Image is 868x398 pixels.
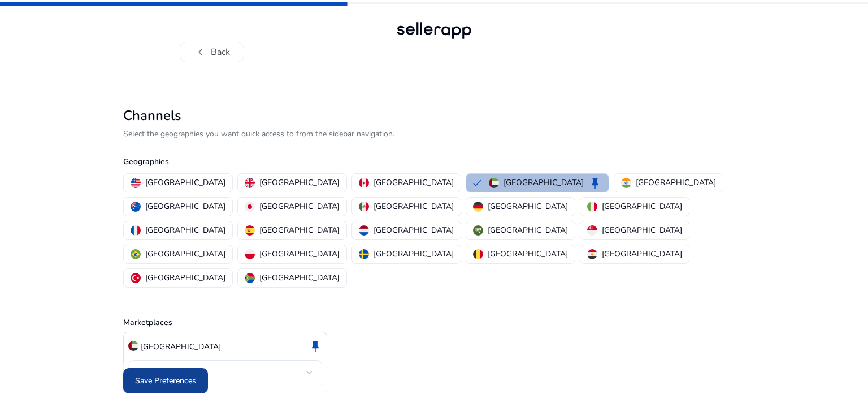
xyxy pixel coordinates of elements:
p: [GEOGRAPHIC_DATA] [636,177,716,189]
img: fr.svg [131,225,141,236]
p: [GEOGRAPHIC_DATA] [488,248,568,260]
p: [GEOGRAPHIC_DATA] [374,177,454,189]
p: Geographies [123,156,745,168]
p: [GEOGRAPHIC_DATA] [488,200,568,212]
span: chevron_left [194,45,207,59]
img: de.svg [473,202,483,212]
img: za.svg [245,273,255,283]
img: pl.svg [245,249,255,259]
img: nl.svg [359,225,369,236]
p: [GEOGRAPHIC_DATA] [259,224,340,236]
p: Select the geographies you want quick access to from the sidebar navigation. [123,128,745,140]
img: uk.svg [245,178,255,188]
img: be.svg [473,249,483,259]
img: ca.svg [359,178,369,188]
p: [GEOGRAPHIC_DATA] [488,224,568,236]
p: [GEOGRAPHIC_DATA] [145,272,225,284]
img: tr.svg [131,273,141,283]
img: mx.svg [359,202,369,212]
p: [GEOGRAPHIC_DATA] [259,248,340,260]
p: Marketplaces [123,316,745,328]
span: Save Preferences [135,375,196,387]
p: [GEOGRAPHIC_DATA] [504,177,584,189]
img: us.svg [131,178,141,188]
img: in.svg [621,178,631,188]
h2: Channels [123,108,745,124]
p: [GEOGRAPHIC_DATA] [145,200,225,212]
img: jp.svg [245,202,255,212]
img: ae.svg [489,178,499,188]
p: [GEOGRAPHIC_DATA] [259,272,340,284]
p: [GEOGRAPHIC_DATA] [374,224,454,236]
p: [GEOGRAPHIC_DATA] [374,248,454,260]
p: [GEOGRAPHIC_DATA] [374,200,454,212]
span: keep [309,339,322,353]
img: au.svg [131,202,141,212]
img: ae.svg [128,341,138,351]
p: [GEOGRAPHIC_DATA] [145,248,225,260]
p: [GEOGRAPHIC_DATA] [141,341,221,353]
p: [GEOGRAPHIC_DATA] [259,200,340,212]
button: chevron_leftBack [180,42,244,62]
p: [GEOGRAPHIC_DATA] [145,224,225,236]
p: [GEOGRAPHIC_DATA] [602,224,682,236]
img: sg.svg [587,225,597,236]
p: [GEOGRAPHIC_DATA] [259,177,340,189]
img: sa.svg [473,225,483,236]
img: eg.svg [587,249,597,259]
span: keep [588,176,602,190]
button: Save Preferences [123,368,208,393]
p: [GEOGRAPHIC_DATA] [602,200,682,212]
img: it.svg [587,202,597,212]
img: se.svg [359,249,369,259]
img: es.svg [245,225,255,236]
p: [GEOGRAPHIC_DATA] [602,248,682,260]
img: br.svg [131,249,141,259]
p: [GEOGRAPHIC_DATA] [145,177,225,189]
